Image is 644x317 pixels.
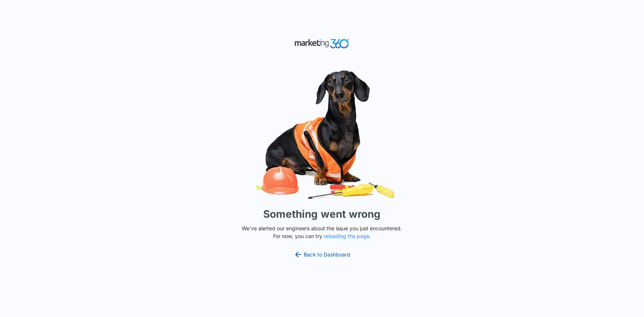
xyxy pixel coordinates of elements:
button: reloading the page [324,233,369,239]
img: Marketing 360 Logo [295,37,350,50]
h1: Something went wrong [264,206,381,222]
img: Sad Dog [211,66,433,203]
a: Back to Dashboard [294,250,351,259]
p: We've alerted our engineers about the issue you just encountered. For now, you can try . [239,224,405,240]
